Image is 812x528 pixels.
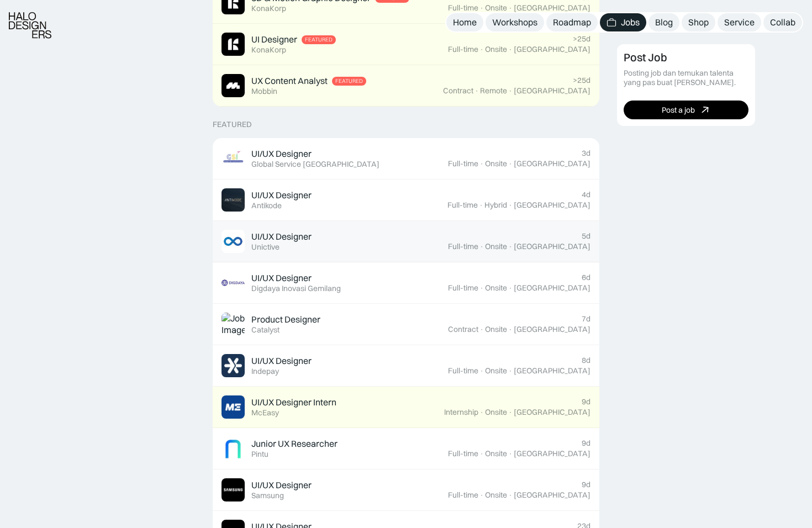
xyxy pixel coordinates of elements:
[251,160,379,169] div: Global Service [GEOGRAPHIC_DATA]
[600,13,646,31] a: Jobs
[251,314,320,325] div: Product Designer
[213,262,599,304] a: Job ImageUI/UX DesignerDigdaya Inovasi Gemilang6dFull-time·Onsite·[GEOGRAPHIC_DATA]
[485,159,507,168] div: Onsite
[582,439,590,448] div: 9d
[624,51,667,64] div: Post Job
[492,17,537,28] div: Workshops
[485,408,507,417] div: Onsite
[514,86,590,96] div: [GEOGRAPHIC_DATA]
[213,428,599,469] a: Job ImageJunior UX ResearcherPintu9dFull-time·Onsite·[GEOGRAPHIC_DATA]
[508,86,513,96] div: ·
[443,86,473,96] div: Contract
[514,408,590,417] div: [GEOGRAPHIC_DATA]
[724,17,755,28] div: Service
[485,325,507,334] div: Onsite
[508,449,513,458] div: ·
[514,3,590,13] div: [GEOGRAPHIC_DATA]
[480,86,507,96] div: Remote
[553,17,591,28] div: Roadmap
[222,74,245,97] img: Job Image
[770,17,795,28] div: Collab
[448,366,478,376] div: Full-time
[688,17,709,28] div: Shop
[213,24,599,65] a: Job ImageUI DesignerFeaturedKonaKorp>25dFull-time·Onsite·[GEOGRAPHIC_DATA]
[573,34,590,44] div: >25d
[447,200,478,210] div: Full-time
[448,45,478,54] div: Full-time
[251,4,286,13] div: KonaKorp
[582,149,590,158] div: 3d
[444,408,478,417] div: Internship
[222,395,245,419] img: Job Image
[485,283,507,293] div: Onsite
[484,200,507,210] div: Hybrid
[479,200,483,210] div: ·
[474,86,479,96] div: ·
[251,367,279,376] div: Indepay
[251,34,297,45] div: UI Designer
[251,231,312,242] div: UI/UX Designer
[508,408,513,417] div: ·
[251,75,328,87] div: UX Content Analyst
[573,76,590,85] div: >25d
[508,200,513,210] div: ·
[546,13,598,31] a: Roadmap
[485,3,507,13] div: Onsite
[582,480,590,489] div: 9d
[213,221,599,262] a: Job ImageUI/UX DesignerUnictive5dFull-time·Onsite·[GEOGRAPHIC_DATA]
[514,366,590,376] div: [GEOGRAPHIC_DATA]
[582,190,590,199] div: 4d
[251,189,312,201] div: UI/UX Designer
[508,3,513,13] div: ·
[479,490,484,500] div: ·
[485,45,507,54] div: Onsite
[508,283,513,293] div: ·
[485,242,507,251] div: Onsite
[222,271,245,294] img: Job Image
[514,325,590,334] div: [GEOGRAPHIC_DATA]
[508,159,513,168] div: ·
[453,17,477,28] div: Home
[251,397,336,408] div: UI/UX Designer Intern
[213,120,252,129] div: Featured
[251,45,286,55] div: KonaKorp
[251,325,280,335] div: Catalyst
[624,101,748,119] a: Post a job
[479,366,484,376] div: ·
[446,13,483,31] a: Home
[251,148,312,160] div: UI/UX Designer
[582,397,590,406] div: 9d
[582,356,590,365] div: 8d
[213,65,599,107] a: Job ImageUX Content AnalystFeaturedMobbin>25dContract·Remote·[GEOGRAPHIC_DATA]
[213,469,599,511] a: Job ImageUI/UX DesignerSamsung9dFull-time·Onsite·[GEOGRAPHIC_DATA]
[213,138,599,179] a: Job ImageUI/UX DesignerGlobal Service [GEOGRAPHIC_DATA]3dFull-time·Onsite·[GEOGRAPHIC_DATA]
[479,325,484,334] div: ·
[514,159,590,168] div: [GEOGRAPHIC_DATA]
[222,478,245,501] img: Job Image
[251,272,312,284] div: UI/UX Designer
[582,231,590,241] div: 5d
[251,284,341,293] div: Digdaya Inovasi Gemilang
[479,159,484,168] div: ·
[485,490,507,500] div: Onsite
[448,449,478,458] div: Full-time
[251,242,280,252] div: Unictive
[485,449,507,458] div: Onsite
[508,490,513,500] div: ·
[479,3,484,13] div: ·
[508,325,513,334] div: ·
[305,36,333,43] div: Featured
[448,3,478,13] div: Full-time
[222,230,245,253] img: Job Image
[582,273,590,282] div: 6d
[222,437,245,460] img: Job Image
[479,283,484,293] div: ·
[213,179,599,221] a: Job ImageUI/UX DesignerAntikode4dFull-time·Hybrid·[GEOGRAPHIC_DATA]
[514,45,590,54] div: [GEOGRAPHIC_DATA]
[514,200,590,210] div: [GEOGRAPHIC_DATA]
[222,33,245,56] img: Job Image
[479,45,484,54] div: ·
[448,283,478,293] div: Full-time
[448,242,478,251] div: Full-time
[479,242,484,251] div: ·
